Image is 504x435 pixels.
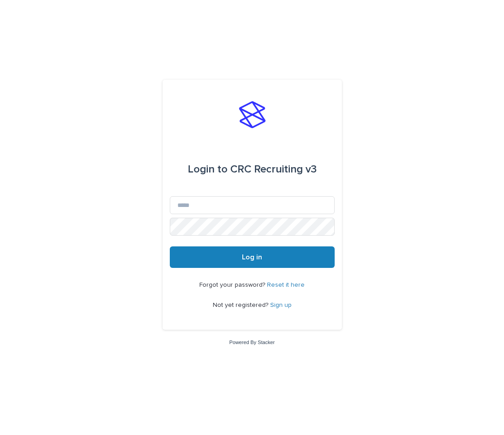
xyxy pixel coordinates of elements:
[213,302,270,308] span: Not yet registered?
[229,340,275,345] a: Powered By Stacker
[170,246,335,268] button: Log in
[267,282,305,288] a: Reset it here
[270,302,292,308] a: Sign up
[242,254,262,261] span: Log in
[188,164,228,175] span: Login to
[188,157,317,182] div: CRC Recruiting v3
[239,101,266,128] img: stacker-logo-s-only.png
[199,282,267,288] span: Forgot your password?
